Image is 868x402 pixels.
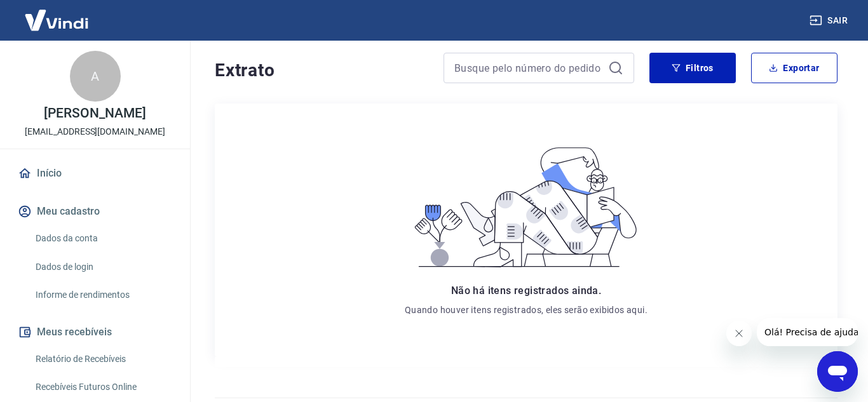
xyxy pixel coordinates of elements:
[726,321,752,346] iframe: Fechar mensagem
[757,318,858,346] iframe: Mensagem da empresa
[649,53,736,83] button: Filtros
[405,304,648,316] p: Quando houver itens registrados, eles serão exibidos aqui.
[215,58,428,83] h4: Extrato
[15,198,175,225] button: Meu cadastro
[70,51,121,102] div: A
[15,159,175,187] a: Início
[807,9,853,32] button: Sair
[8,9,107,19] span: Olá! Precisa de ajuda?
[31,254,175,280] a: Dados de login
[44,107,146,120] p: [PERSON_NAME]
[15,318,175,346] button: Meus recebíveis
[25,125,165,138] p: [EMAIL_ADDRESS][DOMAIN_NAME]
[31,225,175,251] a: Dados da conta
[31,282,175,308] a: Informe de rendimentos
[751,53,837,83] button: Exportar
[817,351,858,392] iframe: Botão para abrir a janela de mensagens
[15,1,98,39] img: Vindi
[31,346,175,372] a: Relatório de Recebíveis
[451,285,601,297] span: Não há itens registrados ainda.
[31,374,175,400] a: Recebíveis Futuros Online
[454,58,603,77] input: Busque pelo número do pedido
